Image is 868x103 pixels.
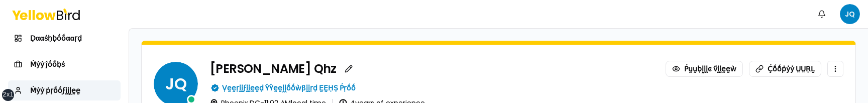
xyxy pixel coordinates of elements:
[749,61,821,77] button: Ḉṓṓṗẏẏ ṲṲṚḺ
[840,4,860,24] span: JQ
[30,33,82,43] span: Ḍααṡḥḅṓṓααṛḍ
[30,59,65,69] span: Ṁẏẏ ĵṓṓḅṡ
[30,85,80,95] span: Ṁẏẏ ṗṛṓṓϝḭḭḽḛḛ
[210,63,337,75] h3: [PERSON_NAME] Qhz
[8,80,121,100] a: Ṁẏẏ ṗṛṓṓϝḭḭḽḛḛ
[3,91,14,99] div: 2xl
[222,83,356,93] p: Ṿḛḛṛḭḭϝḭḭḛḛḍ ŶŶḛḛḽḽṓṓẁβḭḭṛḍ ḚḚḤṢ Ṕṛṓṓ
[8,28,121,48] a: Ḍααṡḥḅṓṓααṛḍ
[666,61,743,77] a: Ṕṵṵḅḽḭḭͼ ṽḭḭḛḛẁ
[8,54,121,74] a: Ṁẏẏ ĵṓṓḅṡ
